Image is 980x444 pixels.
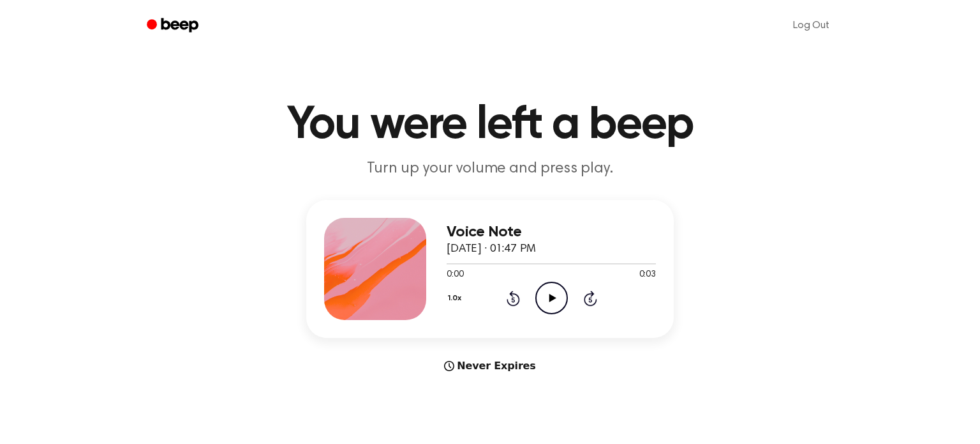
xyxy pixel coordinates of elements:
span: [DATE] · 01:47 PM [447,243,536,255]
h3: Voice Note [447,224,656,241]
p: Turn up your volume and press play. [245,158,735,180]
button: 1.0x [447,287,466,309]
span: 0:00 [447,268,463,282]
a: Beep [138,13,210,38]
a: Log Out [780,10,842,41]
div: Never Expires [306,358,674,374]
h1: You were left a beep [163,102,817,148]
span: 0:03 [639,268,656,282]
